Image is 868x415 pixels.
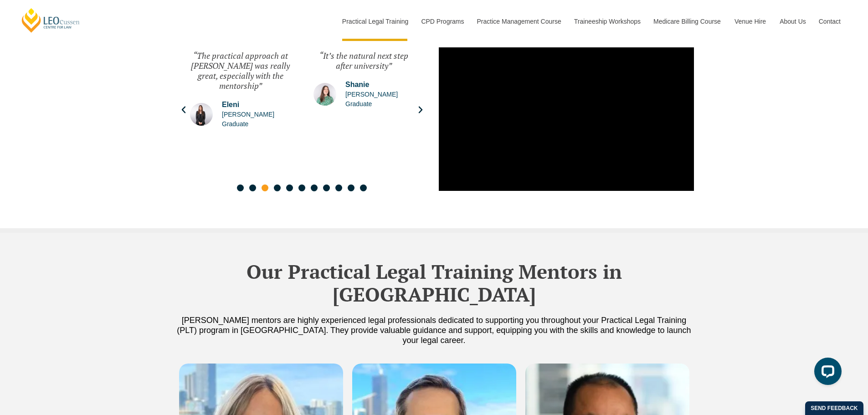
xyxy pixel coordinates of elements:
[807,354,845,392] iframe: LiveChat chat widget
[313,51,414,71] div: “It’s the natural next step after university”
[222,100,291,110] span: Eleni
[311,184,318,191] span: Go to slide 7
[345,90,414,109] span: [PERSON_NAME] Graduate
[21,7,81,33] a: [PERSON_NAME] Centre for Law
[335,184,342,191] span: Go to slide 9
[323,184,330,191] span: Go to slide 8
[262,184,268,191] span: Go to slide 3
[567,2,647,41] a: Traineeship Workshops
[298,184,305,191] span: Go to slide 6
[249,184,256,191] span: Go to slide 2
[414,2,470,41] a: CPD Programs
[175,260,694,306] h2: Our Practical Legal Training Mentors in [GEOGRAPHIC_DATA]
[304,41,423,178] div: 4 / 11
[313,83,336,106] img: Shanie Dowling | Leo Cussen Graduate Testimonial
[416,105,425,114] div: Next slide
[348,184,354,191] span: Go to slide 10
[181,41,423,196] div: Slides
[286,184,293,191] span: Go to slide 5
[728,2,773,41] a: Venue Hire
[222,110,291,129] span: [PERSON_NAME] Graduate
[274,184,281,191] span: Go to slide 4
[470,2,567,41] a: Practice Management Course
[812,2,847,41] a: Contact
[773,2,812,41] a: About Us
[335,2,415,41] a: Practical Legal Training
[175,315,694,345] p: [PERSON_NAME] mentors are highly experienced legal professionals dedicated to supporting you thro...
[237,184,244,191] span: Go to slide 1
[345,80,414,90] span: Shanie
[647,2,728,41] a: Medicare Billing Course
[190,51,291,91] div: “The practical approach at [PERSON_NAME] was really great, especially with the mentorship”
[179,105,188,114] div: Previous slide
[360,184,367,191] span: Go to slide 11
[190,103,213,126] img: Eleni Tasiopoulos | Leo Cussen Graduate Testimonial
[181,41,300,178] div: 3 / 11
